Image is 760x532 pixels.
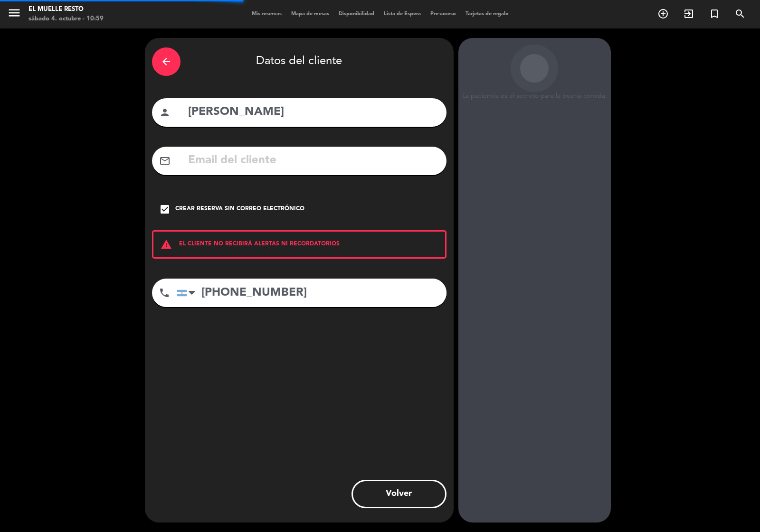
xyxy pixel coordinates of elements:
[734,8,746,19] i: search
[159,107,171,118] i: person
[177,279,199,307] div: Argentina: +54
[153,239,179,250] i: warning
[175,205,304,214] div: Crear reserva sin correo electrónico
[152,45,446,78] div: Datos del cliente
[426,11,461,17] span: Pre-acceso
[159,155,171,167] i: mail_outline
[177,279,446,307] input: Número de teléfono...
[187,151,439,170] input: Email del cliente
[159,287,170,299] i: phone
[7,6,21,23] button: menu
[458,92,611,100] div: La paciencia es el secreto para la buena comida.
[379,11,426,17] span: Lista de Espera
[28,14,104,24] div: sábado 4. octubre - 10:59
[159,204,171,215] i: check_box
[152,230,446,259] div: EL CLIENTE NO RECIBIRÁ ALERTAS NI RECORDATORIOS
[461,11,513,17] span: Tarjetas de regalo
[351,480,446,508] button: Volver
[187,103,439,122] input: Nombre del cliente
[683,8,694,19] i: exit_to_app
[286,11,334,17] span: Mapa de mesas
[7,6,21,20] i: menu
[247,11,286,17] span: Mis reservas
[334,11,379,17] span: Disponibilidad
[28,5,104,14] div: El Muelle Resto
[709,8,720,19] i: turned_in_not
[161,56,172,67] i: arrow_back
[657,8,669,19] i: add_circle_outline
